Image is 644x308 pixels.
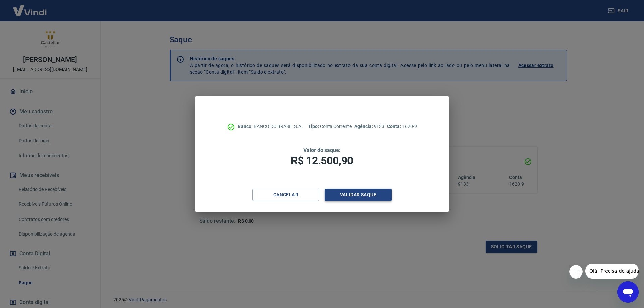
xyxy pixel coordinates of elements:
[238,124,254,129] span: Banco:
[569,265,583,279] iframe: Fechar mensagem
[354,124,374,129] span: Agência:
[308,123,352,130] p: Conta Corrente
[291,154,353,167] span: R$ 12.500,90
[585,264,639,279] iframe: Mensagem da empresa
[4,5,56,10] span: Olá! Precisa de ajuda?
[238,123,303,130] p: BANCO DO BRASIL S.A.
[387,124,402,129] span: Conta:
[617,281,639,303] iframe: Botão para abrir a janela de mensagens
[387,123,417,130] p: 1620-9
[325,189,392,201] button: Validar saque
[252,189,319,201] button: Cancelar
[303,147,341,153] span: Valor do saque:
[308,124,320,129] span: Tipo:
[354,123,384,130] p: 9133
